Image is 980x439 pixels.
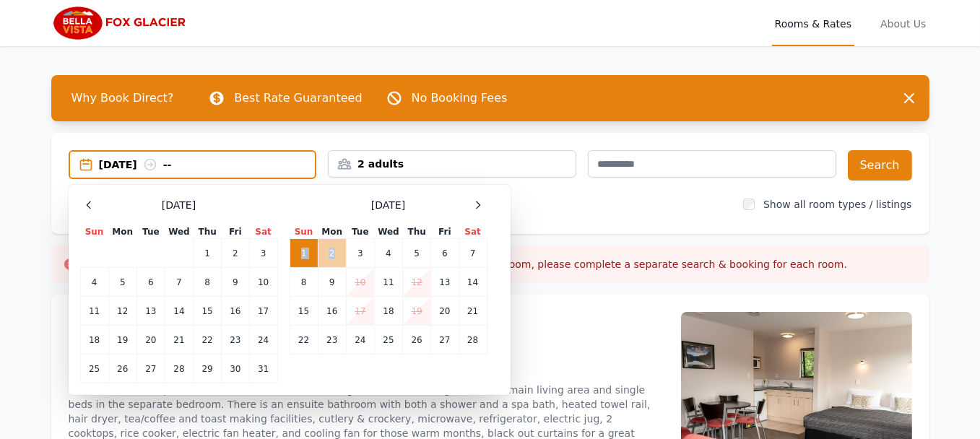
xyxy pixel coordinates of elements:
td: 11 [80,297,108,326]
td: 5 [108,268,136,297]
th: Sun [290,225,318,239]
td: 16 [222,297,249,326]
th: Fri [431,225,459,239]
td: 10 [346,268,374,297]
td: 14 [459,268,487,297]
td: 25 [374,326,402,355]
th: Thu [194,225,222,239]
td: 12 [403,268,431,297]
th: Sat [249,225,277,239]
p: Best Rate Guaranteed [234,90,362,107]
td: 6 [431,239,459,268]
td: 20 [136,326,165,355]
span: [DATE] [371,198,405,212]
td: 16 [318,297,346,326]
td: 28 [459,326,487,355]
td: 1 [194,239,222,268]
td: 28 [165,355,193,383]
button: Search [848,150,912,181]
td: 3 [346,239,374,268]
td: 26 [403,326,431,355]
th: Wed [374,225,402,239]
td: 17 [249,297,277,326]
td: 7 [459,239,487,268]
td: 24 [249,326,277,355]
span: [DATE] [162,198,196,212]
label: Show all room types / listings [763,199,911,210]
span: Why Book Direct? [60,84,186,113]
td: 24 [346,326,374,355]
th: Tue [346,225,374,239]
th: Mon [108,225,136,239]
td: 12 [108,297,136,326]
td: 18 [80,326,108,355]
th: Sat [459,225,487,239]
div: [DATE] -- [99,157,316,172]
td: 21 [165,326,193,355]
td: 26 [108,355,136,383]
td: 9 [222,268,249,297]
td: 1 [290,239,318,268]
td: 13 [136,297,165,326]
img: Bella Vista Fox Glacier [51,6,191,40]
td: 4 [374,239,402,268]
td: 10 [249,268,277,297]
td: 8 [194,268,222,297]
th: Wed [165,225,193,239]
td: 23 [318,326,346,355]
td: 18 [374,297,402,326]
td: 9 [318,268,346,297]
td: 25 [80,355,108,383]
td: 22 [194,326,222,355]
td: 5 [403,239,431,268]
td: 2 [318,239,346,268]
td: 23 [222,326,249,355]
td: 20 [431,297,459,326]
td: 17 [346,297,374,326]
td: 27 [136,355,165,383]
td: 19 [108,326,136,355]
p: No Booking Fees [412,90,508,107]
td: 7 [165,268,193,297]
td: 15 [194,297,222,326]
th: Mon [318,225,346,239]
td: 19 [403,297,431,326]
div: 2 adults [329,157,576,171]
td: 29 [194,355,222,383]
td: 15 [290,297,318,326]
td: 13 [431,268,459,297]
td: 31 [249,355,277,383]
th: Sun [80,225,108,239]
td: 6 [136,268,165,297]
td: 22 [290,326,318,355]
td: 21 [459,297,487,326]
td: 3 [249,239,277,268]
td: 30 [222,355,249,383]
td: 11 [374,268,402,297]
td: 27 [431,326,459,355]
td: 2 [222,239,249,268]
th: Tue [136,225,165,239]
td: 14 [165,297,193,326]
td: 4 [80,268,108,297]
td: 8 [290,268,318,297]
th: Thu [403,225,431,239]
th: Fri [222,225,249,239]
